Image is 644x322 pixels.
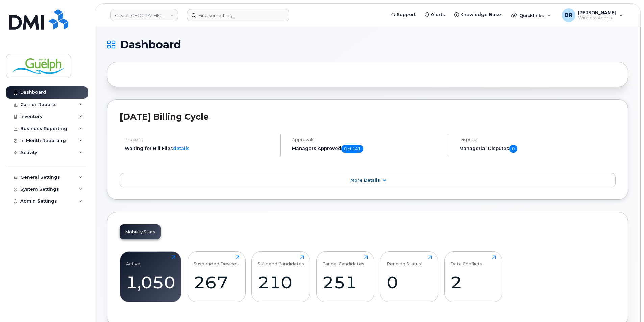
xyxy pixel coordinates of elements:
li: Waiting for Bill Files [125,145,275,152]
h2: [DATE] Billing Cycle [120,112,616,122]
a: Suspend Candidates210 [258,255,304,298]
h4: Disputes [459,137,616,142]
h5: Managers Approved [292,145,442,153]
span: 0 of 141 [341,145,363,153]
a: Data Conflicts2 [450,255,496,298]
a: details [173,145,190,151]
h4: Approvals [292,137,442,142]
div: Cancel Candidates [322,255,364,266]
div: Pending Status [387,255,421,266]
div: Data Conflicts [450,255,482,266]
h5: Managerial Disputes [459,145,616,153]
a: Active1,050 [126,255,175,298]
div: 0 [387,272,432,292]
span: 0 [509,145,517,153]
div: 267 [194,272,239,292]
h4: Process [125,137,275,142]
div: Suspended Devices [194,255,239,266]
span: More Details [350,178,380,183]
a: Suspended Devices267 [194,255,239,298]
div: Active [126,255,140,266]
div: 2 [450,272,496,292]
a: Pending Status0 [387,255,432,298]
div: Suspend Candidates [258,255,304,266]
div: 210 [258,272,304,292]
div: 1,050 [126,272,175,292]
div: 251 [322,272,368,292]
span: Dashboard [120,39,181,50]
a: Cancel Candidates251 [322,255,368,298]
